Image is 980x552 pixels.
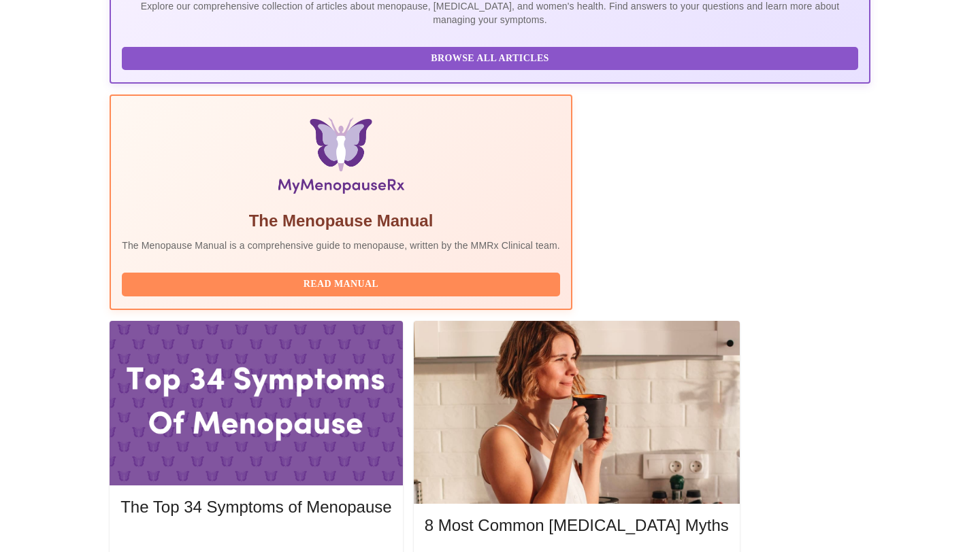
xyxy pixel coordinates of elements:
[120,496,391,518] h5: The Top 34 Symptoms of Menopause
[122,277,563,289] a: Read Manual
[122,273,560,296] button: Read Manual
[122,210,560,232] h5: The Menopause Manual
[135,276,546,293] span: Read Manual
[425,515,729,536] h5: 8 Most Common [MEDICAL_DATA] Myths
[122,52,862,63] a: Browse All Articles
[134,534,378,551] span: Read More
[191,118,490,199] img: Menopause Manual
[122,47,858,71] button: Browse All Articles
[122,239,560,252] p: The Menopause Manual is a comprehensive guide to menopause, written by the MMRx Clinical team.
[135,50,845,67] span: Browse All Articles
[120,535,395,547] a: Read More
